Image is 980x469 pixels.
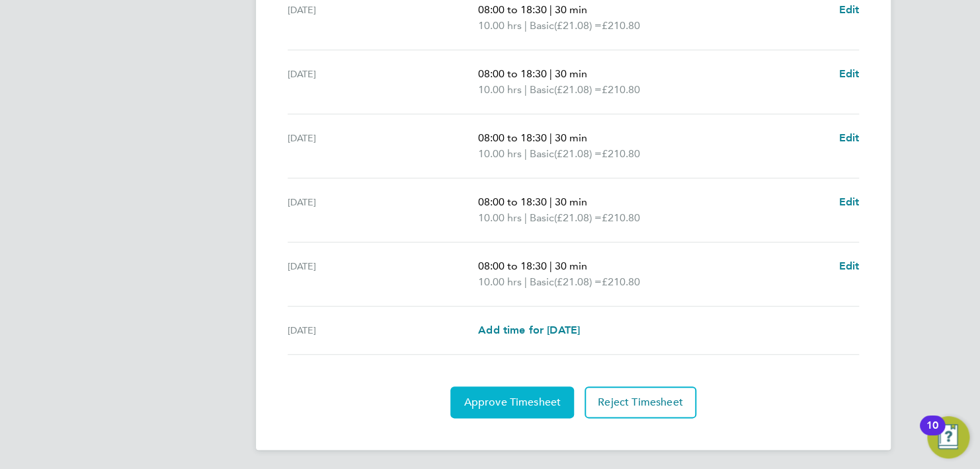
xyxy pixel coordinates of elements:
[838,260,859,272] span: Edit
[530,82,554,98] span: Basic
[478,211,522,224] span: 10.00 hrs
[550,260,552,272] span: |
[602,147,640,160] span: £210.80
[524,211,527,224] span: |
[838,194,859,210] a: Edit
[550,131,552,144] span: |
[598,396,683,409] span: Reject Timesheet
[524,83,527,96] span: |
[530,18,554,34] span: Basic
[554,147,602,160] span: (£21.08) =
[602,211,640,224] span: £210.80
[838,67,859,80] span: Edit
[550,196,552,208] span: |
[550,67,552,80] span: |
[288,258,478,290] div: [DATE]
[288,130,478,162] div: [DATE]
[478,83,522,96] span: 10.00 hrs
[554,83,602,96] span: (£21.08) =
[464,396,561,409] span: Approve Timesheet
[478,322,580,338] a: Add time for [DATE]
[478,260,547,272] span: 08:00 to 18:30
[524,19,527,32] span: |
[524,275,527,288] span: |
[478,19,522,32] span: 10.00 hrs
[554,275,602,288] span: (£21.08) =
[555,67,587,80] span: 30 min
[838,258,859,274] a: Edit
[530,210,554,226] span: Basic
[838,196,859,208] span: Edit
[524,147,527,160] span: |
[288,194,478,226] div: [DATE]
[554,19,602,32] span: (£21.08) =
[288,2,478,34] div: [DATE]
[585,386,696,418] button: Reject Timesheet
[555,3,587,16] span: 30 min
[478,67,547,80] span: 08:00 to 18:30
[478,324,580,336] span: Add time for [DATE]
[550,3,552,16] span: |
[530,146,554,162] span: Basic
[478,196,547,208] span: 08:00 to 18:30
[478,147,522,160] span: 10.00 hrs
[838,131,859,144] span: Edit
[927,416,969,458] button: Open Resource Center, 10 new notifications
[926,425,938,443] div: 10
[555,131,587,144] span: 30 min
[478,275,522,288] span: 10.00 hrs
[602,83,640,96] span: £210.80
[602,275,640,288] span: £210.80
[555,196,587,208] span: 30 min
[288,322,478,338] div: [DATE]
[838,3,859,16] span: Edit
[838,66,859,82] a: Edit
[478,131,547,144] span: 08:00 to 18:30
[838,130,859,146] a: Edit
[288,66,478,98] div: [DATE]
[478,3,547,16] span: 08:00 to 18:30
[450,386,574,418] button: Approve Timesheet
[602,19,640,32] span: £210.80
[838,2,859,18] a: Edit
[555,260,587,272] span: 30 min
[530,274,554,290] span: Basic
[554,211,602,224] span: (£21.08) =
